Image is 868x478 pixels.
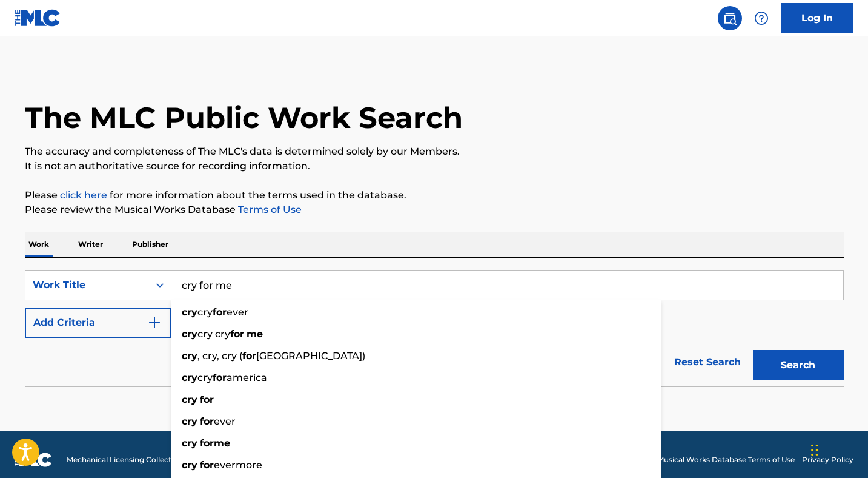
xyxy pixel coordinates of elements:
[75,232,107,257] p: Writer
[147,315,162,330] img: 9d2ae6d4665cec9f34b9.svg
[227,372,267,383] span: america
[182,437,197,449] strong: cry
[182,350,197,362] strong: cry
[753,350,844,380] button: Search
[807,420,868,478] iframe: Chat Widget
[200,437,214,449] strong: for
[214,437,230,449] strong: me
[723,11,737,25] img: search
[200,394,214,405] strong: for
[182,416,197,427] strong: cry
[256,350,365,362] span: [GEOGRAPHIC_DATA])
[230,328,244,340] strong: for
[25,232,53,257] p: Work
[25,203,844,217] p: Please review the Musical Works Database
[60,189,107,201] a: click here
[213,306,227,318] strong: for
[247,328,263,340] strong: me
[754,11,769,25] img: help
[802,454,853,465] a: Privacy Policy
[182,459,197,471] strong: cry
[25,308,171,338] button: Add Criteria
[67,454,207,465] span: Mechanical Licensing Collective © 2025
[214,459,262,471] span: evermore
[197,372,213,383] span: cry
[25,159,844,173] p: It is not an authoritative source for recording information.
[657,454,795,465] a: Musical Works Database Terms of Use
[25,270,844,386] form: Search Form
[197,306,213,318] span: cry
[33,278,142,292] div: Work Title
[25,99,463,136] h1: The MLC Public Work Search
[182,372,197,383] strong: cry
[213,372,227,383] strong: for
[182,394,197,405] strong: cry
[15,9,61,27] img: MLC Logo
[182,328,197,340] strong: cry
[214,416,236,427] span: ever
[668,349,747,375] a: Reset Search
[811,432,818,468] div: Drag
[197,328,230,340] span: cry cry
[200,416,214,427] strong: for
[182,306,197,318] strong: cry
[227,306,248,318] span: ever
[236,204,302,215] a: Terms of Use
[197,350,242,362] span: , cry, cry (
[718,6,742,30] a: Public Search
[25,144,844,159] p: The accuracy and completeness of The MLC's data is determined solely by our Members.
[242,350,256,362] strong: for
[25,188,844,203] p: Please for more information about the terms used in the database.
[128,232,172,257] p: Publisher
[200,459,214,471] strong: for
[781,3,853,33] a: Log In
[749,6,774,30] div: Help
